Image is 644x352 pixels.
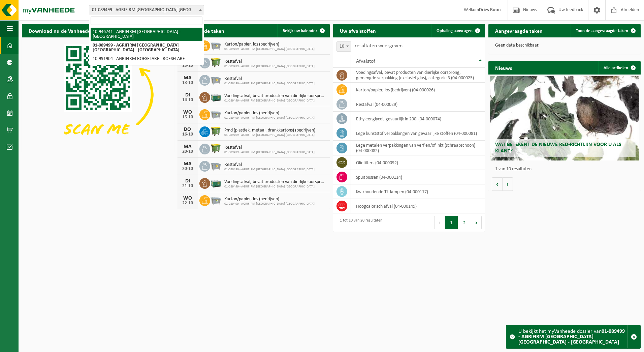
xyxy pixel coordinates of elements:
span: Voedingsafval, bevat producten van dierlijke oorsprong, gemengde verpakking (exc... [224,179,326,185]
img: PB-LB-0680-HPE-GN-01 [210,177,222,188]
div: 13-10 [181,63,194,68]
span: 01-089499 - AGRIFIRM [GEOGRAPHIC_DATA] [GEOGRAPHIC_DATA] [224,116,315,120]
div: 16-10 [181,132,194,137]
img: WB-2500-GAL-GY-01 [210,194,222,206]
span: 01-089499 - AGRIFIRM [GEOGRAPHIC_DATA] [GEOGRAPHIC_DATA] [224,64,315,68]
span: 01-089499 - AGRIFIRM [GEOGRAPHIC_DATA] [GEOGRAPHIC_DATA] [224,99,326,103]
button: 2 [458,216,471,229]
img: WB-2500-GAL-GY-01 [210,160,222,171]
img: Download de VHEPlus App [22,37,174,152]
div: MA [181,161,194,167]
a: Bekijk uw kalender [277,24,329,37]
label: resultaten weergeven [355,43,402,49]
div: U bekijkt het myVanheede dossier van [518,325,627,348]
span: Ophaling aanvragen [437,29,473,33]
span: 01-089499 - AGRIFIRM [GEOGRAPHIC_DATA] [GEOGRAPHIC_DATA] [224,133,315,137]
h2: Download nu de Vanheede+ app! [22,24,112,37]
button: Volgende [503,177,513,191]
a: Alle artikelen [598,61,640,75]
span: Afvalstof [356,59,375,64]
td: ethyleenglycol, gevaarlijk in 200l (04-000074) [351,112,485,126]
div: 20-10 [181,167,194,171]
td: karton/papier, los (bedrijven) (04-000026) [351,83,485,97]
span: Restafval [224,145,315,150]
strong: Dries Boon [479,7,501,12]
h2: Ingeplande taken [178,24,231,37]
li: 10-946741 - AGRIFIRM [GEOGRAPHIC_DATA] - [GEOGRAPHIC_DATA] [91,28,202,41]
span: 01-089499 - AGRIFIRM [GEOGRAPHIC_DATA] [GEOGRAPHIC_DATA] [224,47,315,51]
td: lege kunststof verpakkingen van gevaarlijke stoffen (04-000081) [351,126,485,141]
div: 20-10 [181,149,194,154]
div: DI [181,178,194,184]
span: 01-089499 - AGRIFIRM [GEOGRAPHIC_DATA] [GEOGRAPHIC_DATA] [224,168,315,172]
span: 01-089499 - AGRIFIRM [GEOGRAPHIC_DATA] [GEOGRAPHIC_DATA] [224,202,315,206]
div: 1 tot 10 van 20 resultaten [336,215,382,230]
a: Wat betekent de nieuwe RED-richtlijn voor u als klant? [490,76,639,160]
img: WB-2500-GAL-GY-01 [210,39,222,51]
div: WO [181,196,194,201]
span: Bekijk uw kalender [283,29,317,33]
span: Pmd (plastiek, metaal, drankkartons) (bedrijven) [224,128,315,133]
span: Wat betekent de nieuwe RED-richtlijn voor u als klant? [495,142,621,154]
span: Toon de aangevraagde taken [576,29,628,33]
span: Voedingsafval, bevat producten van dierlijke oorsprong, gemengde verpakking (exc... [224,93,326,99]
div: 22-10 [181,201,194,206]
img: WB-1100-HPE-GN-50 [210,125,222,137]
div: 15-10 [181,115,194,120]
td: kwikhoudende TL-lampen (04-000117) [351,184,485,199]
span: 01-089499 - AGRIFIRM [GEOGRAPHIC_DATA] [GEOGRAPHIC_DATA] [224,82,315,86]
li: 01-089499 - AGRIFIRM [GEOGRAPHIC_DATA] [GEOGRAPHIC_DATA] - [GEOGRAPHIC_DATA] [91,41,202,55]
span: 01-089499 - AGRIFIRM [GEOGRAPHIC_DATA] [GEOGRAPHIC_DATA] [224,150,315,154]
td: voedingsafval, bevat producten van dierlijke oorsprong, gemengde verpakking (exclusief glas), cat... [351,68,485,83]
div: DI [181,92,194,98]
td: spuitbussen (04-000114) [351,170,485,184]
div: 21-10 [181,184,194,188]
div: MA [181,75,194,81]
img: PB-LB-0680-HPE-GN-01 [210,91,222,102]
p: Geen data beschikbaar. [495,43,634,48]
td: hoogcalorisch afval (04-000149) [351,199,485,213]
button: 1 [445,216,458,229]
span: Karton/papier, los (bedrijven) [224,42,315,47]
td: oliefilters (04-000092) [351,155,485,170]
li: 10-991904 - AGRIFIRM ROESELARE - ROESELARE [91,55,202,63]
img: WB-1100-HPE-GN-50 [210,143,222,154]
span: 10 [336,41,351,52]
button: Previous [434,216,445,229]
td: restafval (04-000029) [351,97,485,112]
span: 01-089499 - AGRIFIRM BELGIUM NV - GROBBENDONK [89,5,204,15]
span: 10 [337,42,351,51]
span: Karton/papier, los (bedrijven) [224,111,315,116]
h2: Uw afvalstoffen [333,24,383,37]
button: Next [471,216,482,229]
div: 14-10 [181,98,194,102]
span: Restafval [224,59,315,64]
img: WB-1100-HPE-GN-50 [210,57,222,68]
a: Toon de aangevraagde taken [571,24,640,37]
div: DO [181,127,194,132]
span: 01-089499 - AGRIFIRM [GEOGRAPHIC_DATA] [GEOGRAPHIC_DATA] [224,185,326,189]
div: 13-10 [181,81,194,85]
div: MA [181,144,194,149]
div: WO [181,110,194,115]
span: 01-089499 - AGRIFIRM BELGIUM NV - GROBBENDONK [89,5,204,15]
span: Restafval [224,76,315,82]
strong: 01-089499 - AGRIFIRM [GEOGRAPHIC_DATA] [GEOGRAPHIC_DATA] - [GEOGRAPHIC_DATA] [518,329,625,345]
p: 1 van 10 resultaten [495,167,637,172]
button: Vorige [492,177,503,191]
td: lege metalen verpakkingen van verf en/of inkt (schraapschoon) (04-000082) [351,141,485,155]
h2: Nieuws [488,61,519,74]
span: Restafval [224,162,315,168]
h2: Aangevraagde taken [488,24,549,37]
img: WB-2500-GAL-GY-01 [210,74,222,85]
a: Ophaling aanvragen [431,24,484,37]
span: Karton/papier, los (bedrijven) [224,197,315,202]
img: WB-2500-GAL-GY-01 [210,108,222,120]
